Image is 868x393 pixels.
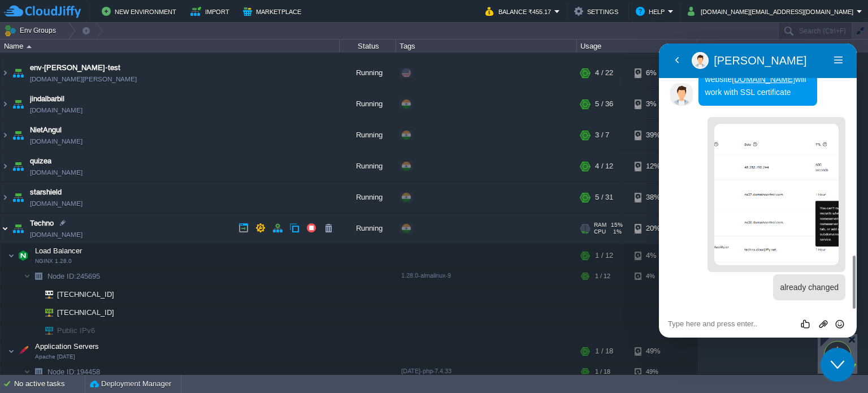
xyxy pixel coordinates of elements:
span: RAM [594,222,606,228]
a: quizea [30,156,51,167]
div: 39% [635,120,671,150]
a: Application ServersApache [DATE] [34,342,101,351]
img: AMDAwAAAACH5BAEAAAAALAAAAAABAAEAAAICRAEAOw== [37,304,53,321]
div: Usage [578,40,697,53]
span: Load Balancer [34,246,84,256]
iframe: chat widget [659,44,857,338]
div: Running [340,213,396,244]
span: [TECHNICAL_ID] [56,304,116,321]
div: 49% [635,340,671,362]
a: [TECHNICAL_ID] [56,290,116,299]
iframe: chat widget [821,348,857,382]
button: Deployment Manager [90,378,171,390]
div: Name [1,40,339,53]
a: jindalbarbil [30,93,64,105]
div: Running [340,58,396,88]
a: [TECHNICAL_ID] [56,308,116,317]
button: [DOMAIN_NAME][EMAIL_ADDRESS][DOMAIN_NAME] [688,5,857,18]
div: 4% [635,267,671,285]
img: AMDAwAAAACH5BAEAAAAALAAAAAABAAEAAAICRAEAOw== [8,340,15,362]
div: 1 / 18 [595,363,610,381]
img: AMDAwAAAACH5BAEAAAAALAAAAAABAAEAAAICRAEAOw== [1,213,10,244]
div: Running [340,182,396,213]
img: AMDAwAAAACH5BAEAAAAALAAAAAABAAEAAAICRAEAOw== [31,363,46,381]
div: No active tasks [14,375,85,393]
button: Balance ₹455.17 [485,5,554,18]
a: [DOMAIN_NAME] [30,167,83,178]
a: NietAngul [30,124,62,136]
img: AMDAwAAAACH5BAEAAAAALAAAAAABAAEAAAICRAEAOw== [37,322,53,339]
img: AMDAwAAAACH5BAEAAAAALAAAAAABAAEAAAICRAEAOw== [10,58,26,88]
div: 1 / 12 [595,244,613,267]
img: AMDAwAAAACH5BAEAAAAALAAAAAABAAEAAAICRAEAOw== [37,286,53,303]
span: 245695 [46,271,102,281]
img: AMDAwAAAACH5BAEAAAAALAAAAAABAAEAAAICRAEAOw== [1,151,10,182]
div: 20% [635,213,671,244]
div: 5 / 31 [595,182,613,213]
a: Node ID:245695 [46,271,102,281]
span: Apache [DATE] [35,353,75,360]
span: Public IPv6 [56,322,97,339]
div: 3 / 7 [595,120,609,150]
div: Running [340,151,396,182]
img: AMDAwAAAACH5BAEAAAAALAAAAAABAAEAAAICRAEAOw== [10,89,26,119]
img: AMDAwAAAACH5BAEAAAAALAAAAAABAAEAAAICRAEAOw== [31,304,37,321]
a: [DOMAIN_NAME] [30,105,83,116]
img: AMDAwAAAACH5BAEAAAAALAAAAAABAAEAAAICRAEAOw== [10,182,26,213]
div: 12% [635,151,671,182]
img: CloudJiffy [4,5,81,19]
div: 1 / 12 [595,267,610,285]
a: [DOMAIN_NAME] [30,229,83,240]
a: Node ID:194458 [46,367,102,377]
span: [TECHNICAL_ID] [56,286,116,303]
img: AMDAwAAAACH5BAEAAAAALAAAAAABAAEAAAICRAEAOw== [1,182,10,213]
a: Techno [30,218,54,229]
a: starshield [30,187,62,198]
img: AMDAwAAAACH5BAEAAAAALAAAAAABAAEAAAICRAEAOw== [10,120,26,150]
span: Application Servers [34,342,101,351]
div: Running [340,120,396,150]
div: Tags [397,40,576,53]
img: AMDAwAAAACH5BAEAAAAALAAAAAABAAEAAAICRAEAOw== [24,267,31,285]
div: 49% [635,363,671,381]
img: AMDAwAAAACH5BAEAAAAALAAAAAABAAEAAAICRAEAOw== [24,363,31,381]
span: NGINX 1.28.0 [35,258,72,265]
img: AMDAwAAAACH5BAEAAAAALAAAAAABAAEAAAICRAEAOw== [1,120,10,150]
div: 4 / 22 [595,58,613,88]
div: 4 / 12 [595,151,613,182]
div: 5 / 36 [595,89,613,119]
span: 1.28.0-almalinux-9 [401,272,451,279]
button: New Environment [102,5,180,18]
span: 15% [611,222,623,228]
a: Load BalancerNGINX 1.28.0 [34,247,84,255]
a: [DOMAIN_NAME] [30,198,83,209]
div: 3% [635,89,671,119]
img: AMDAwAAAACH5BAEAAAAALAAAAAABAAEAAAICRAEAOw== [10,213,26,244]
div: 38% [635,182,671,213]
span: Node ID: [47,272,76,280]
span: 1% [610,228,622,235]
span: Node ID: [47,368,76,376]
div: 4% [635,244,671,267]
img: AMDAwAAAACH5BAEAAAAALAAAAAABAAEAAAICRAEAOw== [10,151,26,182]
div: Running [340,89,396,119]
img: AMDAwAAAACH5BAEAAAAALAAAAAABAAEAAAICRAEAOw== [15,244,31,267]
img: AMDAwAAAACH5BAEAAAAALAAAAAABAAEAAAICRAEAOw== [31,267,46,285]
